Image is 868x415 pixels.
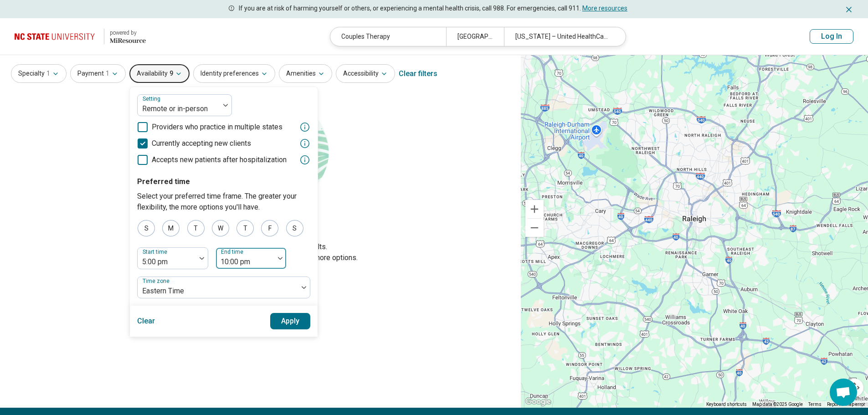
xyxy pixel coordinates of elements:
button: Zoom out [525,219,544,237]
div: S [138,220,155,236]
p: Select your preferred time frame. The greater your flexibility, the more options you'll have. [137,191,310,213]
button: Specialty1 [11,64,67,83]
button: Dismiss [844,4,853,15]
div: Clear filters [399,63,437,85]
button: Availability9 [129,64,190,83]
span: Map data ©2025 Google [752,402,803,407]
span: Providers who practice in multiple states [152,122,282,133]
img: North Carolina State University [15,26,98,47]
a: More resources [582,5,627,12]
div: powered by [110,29,146,37]
div: F [261,220,278,236]
label: Setting [143,96,162,102]
button: Log In [810,29,853,44]
a: Report a map error [827,402,865,407]
span: 1 [46,69,50,78]
button: Apply [270,313,311,329]
label: Time zone [143,278,171,284]
span: Currently accepting new clients [152,138,251,149]
button: Accessibility [336,64,395,83]
button: Keyboard shortcuts [706,401,747,408]
button: Clear [137,313,155,329]
div: M [162,220,180,236]
div: Open chat [830,379,857,406]
label: End time [221,249,245,255]
p: If you are at risk of harming yourself or others, or experiencing a mental health crisis, call 98... [239,4,627,13]
div: T [187,220,205,236]
span: 9 [169,69,173,78]
div: S [286,220,303,236]
button: Payment1 [70,64,126,83]
div: [US_STATE] – United HealthCare [504,27,620,46]
span: 1 [106,69,109,78]
label: Start time [143,249,169,255]
a: Open this area in Google Maps (opens a new window) [523,396,553,408]
p: Preferred time [137,176,310,187]
p: Sorry, your search didn’t return any results. Try removing filters or changing location to see mo... [11,241,510,263]
div: [GEOGRAPHIC_DATA], [GEOGRAPHIC_DATA] [446,27,504,46]
button: Identity preferences [193,64,275,83]
div: Couples Therapy [330,27,446,46]
button: Amenities [279,64,332,83]
button: Zoom in [525,200,544,218]
a: North Carolina State University powered by [15,26,146,47]
div: W [212,220,229,236]
a: Terms (opens in new tab) [808,402,822,407]
div: T [236,220,254,236]
span: Accepts new patients after hospitalization [152,154,287,165]
h2: Let's try again [11,216,510,236]
button: Map camera controls [845,379,863,397]
img: Google [523,396,553,408]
